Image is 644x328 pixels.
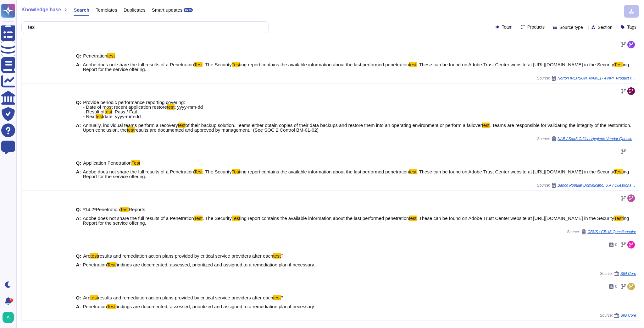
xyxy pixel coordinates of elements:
span: findings are documented, assessed, prioritized and assigned to a remediation plan if necessary. [116,304,315,309]
span: results and remediation action plans provided by critical service providers after each [98,295,273,300]
b: A: [76,123,81,132]
span: Penetration [83,304,107,309]
span: CBUS / CBUS Questionnaire [587,230,636,234]
span: : yyyy-mm-dd - Result of [83,104,203,114]
span: ing report contains the available information about the last performed penetration [240,216,409,221]
mark: Test [614,169,623,174]
span: of their backup solution. Teams either obtain copies of their data backups and restore them into ... [186,123,482,128]
b: Q: [76,161,81,165]
span: results and remediation action plans provided by critical service providers after each [98,253,273,259]
span: Products [527,25,545,29]
mark: Test [614,216,623,221]
mark: test [107,53,115,58]
b: A: [76,304,81,309]
mark: Test [232,62,241,67]
span: Penetration [83,262,107,267]
span: : Pass / Fail - Next [83,109,137,119]
mark: Test [107,262,116,267]
span: . These can be found on Adobe Trust Center website at [URL][DOMAIN_NAME] in the Security [417,62,614,67]
span: SIG Core [620,314,636,317]
mark: Test [194,169,203,174]
span: . Teams are responsible for validating the integrity of the restoration. Upon conclusion, the [83,123,631,133]
span: . These can be found on Adobe Trust Center website at [URL][DOMAIN_NAME] in the Security [417,216,614,221]
span: Are [83,295,90,300]
span: Source: [537,136,636,141]
span: Norton [PERSON_NAME] / 4 NRF Product requirements v2.0 PLEASE COMPLETE (2) [558,76,636,80]
mark: test [273,295,281,300]
mark: test [482,123,490,128]
span: Adobe does not share the full results of a Penetration [83,216,194,221]
b: A: [76,262,81,267]
span: date: yyyy-mm-dd [103,114,141,119]
span: Section [598,25,613,30]
span: ing Report for the service offering. [83,216,629,226]
div: 9+ [9,298,13,302]
span: Provide periodic performance reporting covering: - Date of most recent application restore [83,100,185,110]
mark: test [409,169,416,174]
mark: test [96,114,103,119]
mark: test [273,253,281,259]
span: . The Security [203,216,231,221]
span: Search [74,8,89,12]
b: A: [76,169,81,179]
mark: test [90,295,98,300]
span: Reports [129,207,145,212]
mark: test [127,127,134,133]
mark: Test [131,160,140,166]
span: ? [281,253,283,259]
mark: Test [194,216,203,221]
span: Adobe does not share the full results of a Penetration [83,169,194,174]
mark: test [178,123,186,128]
b: Q: [76,53,81,58]
span: ing report contains the available information about the last performed penetration [240,169,409,174]
span: Source: [600,271,636,276]
mark: test [167,104,175,110]
span: Source: [600,313,636,318]
span: *14.2*Penetration [83,207,120,212]
span: Tags [627,25,636,29]
div: BETA [184,8,193,12]
mark: Test [232,169,241,174]
mark: Test [614,62,623,67]
span: Duplicates [124,8,146,12]
span: Source: [537,76,636,81]
span: Source: [537,183,636,188]
span: Source: [567,229,636,234]
span: Knowledge base [21,7,61,12]
span: ing Report for the service offering. [83,62,629,72]
b: Q: [76,295,81,300]
img: user [3,312,14,323]
button: user [1,310,18,324]
b: Q: [76,254,81,258]
span: Banco Popular Dominicano, S.A / Cuestionario Arq. Seg Requerimientos Aplicacion (1) [558,183,636,187]
span: Templates [96,8,117,12]
span: NAB / SaaS Critical Hygiene Vendor Questionnaire for SaaS Vendor or Arrangements v6 [558,137,636,141]
span: ing Report for the service offering. [83,169,629,179]
b: Q: [76,100,81,119]
span: Source type [559,25,583,30]
span: Team [502,25,513,29]
span: 0 [615,285,617,288]
mark: Test [120,207,129,212]
span: ing report contains the available information about the last performed penetration [240,62,409,67]
span: 0 [615,243,617,247]
span: Adobe does not share the full results of a Penetration [83,62,194,67]
mark: test [409,62,416,67]
span: ? [281,295,283,300]
span: . The Security [203,169,231,174]
span: Are [83,253,90,259]
span: Annually, individual teams perform a recovery [83,123,178,128]
mark: test [409,216,416,221]
span: Application Penetration [83,160,131,166]
span: Smart updates [152,8,183,12]
mark: Test [194,62,203,67]
b: A: [76,216,81,225]
mark: test [105,109,112,114]
mark: Test [232,216,241,221]
span: findings are documented, assessed, prioritized and assigned to a remediation plan if necessary. [116,262,315,267]
span: Penetration [83,53,107,58]
mark: Test [107,304,116,309]
b: Q: [76,207,81,212]
b: A: [76,62,81,72]
span: results are documented and approved by management. (See SOC 2 Control BM-01-02) [135,127,319,133]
